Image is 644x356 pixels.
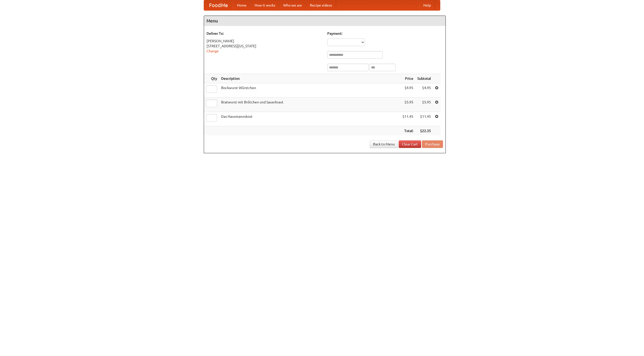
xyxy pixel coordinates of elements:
[400,126,415,136] th: Total:
[327,31,443,36] h5: Payment:
[419,0,435,10] a: Help
[400,98,415,112] td: $5.95
[219,83,400,98] td: Bockwurst Würstchen
[400,83,415,98] td: $4.95
[415,83,433,98] td: $4.95
[370,140,398,148] a: Back to Menu
[204,0,233,10] a: FoodMe
[233,0,251,10] a: Home
[400,112,415,126] td: $11.45
[204,74,219,83] th: Qty
[306,0,336,10] a: Recipe videos
[219,74,400,83] th: Description
[207,31,322,36] h5: Deliver To:
[219,112,400,126] td: Das Hausmannskost
[219,98,400,112] td: Bratwurst mit Brötchen und Sauerkraut
[422,140,443,148] button: Purchase
[207,49,219,53] a: Change
[251,0,279,10] a: How it works
[279,0,306,10] a: Who we are
[415,126,433,136] th: $22.35
[400,74,415,83] th: Price
[415,98,433,112] td: $5.95
[207,38,322,44] div: [PERSON_NAME]
[399,140,421,148] a: Clear Cart
[415,74,433,83] th: Subtotal
[415,112,433,126] td: $11.45
[204,16,446,26] h4: Menu
[207,44,322,49] div: [STREET_ADDRESS][US_STATE]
